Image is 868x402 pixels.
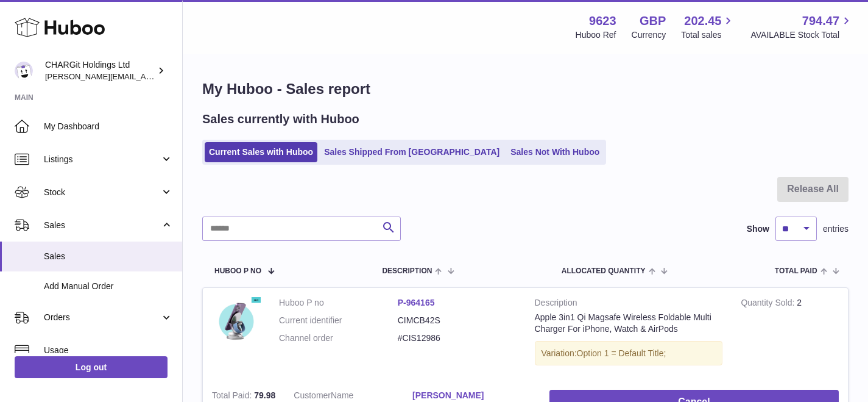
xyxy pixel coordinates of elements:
[741,298,797,310] strong: Quantity Sold
[44,187,160,198] span: Stock
[212,297,261,346] img: CHARGitCIMCB42SSale.jpg
[44,121,173,132] span: My Dashboard
[562,267,646,275] span: ALLOCATED Quantity
[202,79,849,99] h1: My Huboo - Sales report
[398,298,435,307] a: P-964165
[684,13,721,29] span: 202.45
[412,390,531,401] a: [PERSON_NAME]
[681,29,735,41] span: Total sales
[506,142,604,162] a: Sales Not With Huboo
[577,348,666,358] span: Option 1 = Default Title;
[398,332,517,344] dd: #CIS12986
[640,13,666,29] strong: GBP
[320,142,504,162] a: Sales Shipped From [GEOGRAPHIC_DATA]
[202,111,359,127] h2: Sales currently with Huboo
[44,251,173,262] span: Sales
[576,29,616,41] div: Huboo Ref
[382,267,432,275] span: Description
[279,297,398,309] dt: Huboo P no
[823,223,849,235] span: entries
[44,154,160,165] span: Listings
[45,71,244,81] span: [PERSON_NAME][EMAIL_ADDRESS][DOMAIN_NAME]
[294,390,331,400] span: Customer
[214,267,261,275] span: Huboo P no
[535,312,723,335] div: Apple 3in1 Qi Magsafe Wireless Foldable Multi Charger For iPhone, Watch & AirPods
[632,29,666,41] div: Currency
[750,29,853,41] span: AVAILABLE Stock Total
[44,220,160,231] span: Sales
[44,281,173,292] span: Add Manual Order
[398,315,517,326] dd: CIMCB42S
[15,356,168,378] a: Log out
[45,59,155,82] div: CHARGit Holdings Ltd
[535,297,723,312] strong: Description
[279,332,398,344] dt: Channel order
[15,62,33,80] img: francesca@chargit.co.uk
[732,288,848,381] td: 2
[205,142,317,162] a: Current Sales with Huboo
[535,341,723,366] div: Variation:
[681,13,735,41] a: 202.45 Total sales
[747,223,769,235] label: Show
[775,267,817,275] span: Total paid
[44,345,173,356] span: Usage
[802,13,839,29] span: 794.47
[750,13,853,41] a: 794.47 AVAILABLE Stock Total
[589,13,616,29] strong: 9623
[44,312,160,323] span: Orders
[279,315,398,326] dt: Current identifier
[254,390,275,400] span: 79.98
